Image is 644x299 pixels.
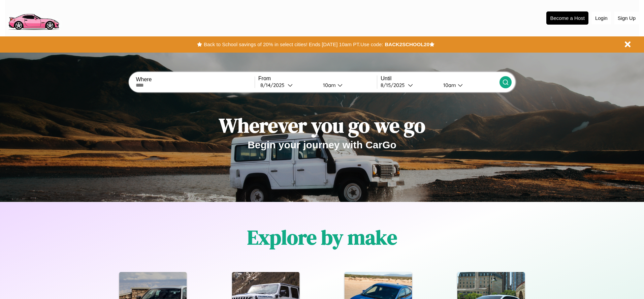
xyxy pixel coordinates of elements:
button: 10am [318,82,377,89]
b: BACK2SCHOOL20 [385,41,429,47]
img: logo [5,3,62,32]
div: 10am [320,82,337,88]
label: Until [381,76,499,82]
div: 8 / 14 / 2025 [260,82,288,88]
button: Login [592,12,611,24]
button: 10am [438,82,499,89]
button: 8/14/2025 [258,82,318,89]
label: Where [136,77,254,83]
div: 8 / 15 / 2025 [381,82,408,88]
button: Sign Up [614,12,639,24]
label: From [258,76,377,82]
div: 10am [440,82,458,88]
button: Back to School savings of 20% in select cities! Ends [DATE] 10am PT.Use code: [202,40,385,49]
h1: Explore by make [247,223,397,251]
button: Become a Host [546,11,588,25]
